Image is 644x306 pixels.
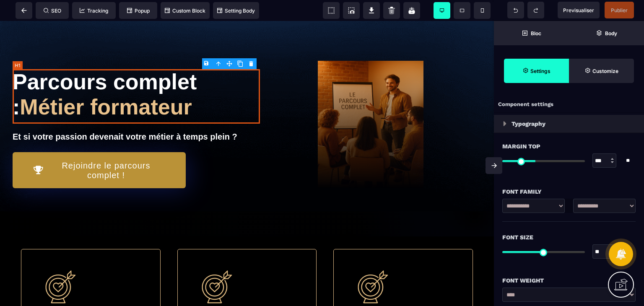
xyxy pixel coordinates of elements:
text: Et si votre passion devenait votre métier à temps plein ? [13,109,260,123]
p: Typography [512,119,545,129]
span: Open Layer Manager [569,21,644,45]
span: View components [323,2,340,19]
span: Métier formateur [20,74,192,98]
span: Open Blocks [494,21,569,45]
h1: Parcours complet : [13,48,260,103]
img: 184210e047c06fd5bc12ddb28e3bbffc_Cible.png [195,245,236,287]
button: Rejoindre le parcours complet ! [13,131,186,167]
span: SEO [44,8,61,14]
span: Open Style Manager [569,59,634,83]
span: Popup [127,8,150,14]
img: 184210e047c06fd5bc12ddb28e3bbffc_Cible.png [38,245,80,287]
span: Tracking [80,8,108,14]
span: Preview [558,2,600,18]
span: Screenshot [343,2,360,19]
span: Setting Body [217,8,255,14]
span: Font Size [502,232,533,242]
div: Component settings [494,96,644,113]
span: Custom Block [165,8,205,14]
img: loading [503,121,506,126]
span: Margin Top [502,141,540,151]
span: Settings [504,59,569,83]
strong: Body [605,30,617,36]
img: 8fd773c12a2fee10892d47c6ae6e619e_Parcours_complet.png [318,40,423,167]
span: Publier [611,7,628,13]
div: Font Weight [502,275,636,285]
div: Font Family [502,187,636,197]
img: 184210e047c06fd5bc12ddb28e3bbffc_Cible.png [351,245,392,287]
strong: Bloc [531,30,541,36]
strong: Settings [530,68,551,74]
strong: Customize [592,68,618,74]
span: Previsualiser [563,7,594,13]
